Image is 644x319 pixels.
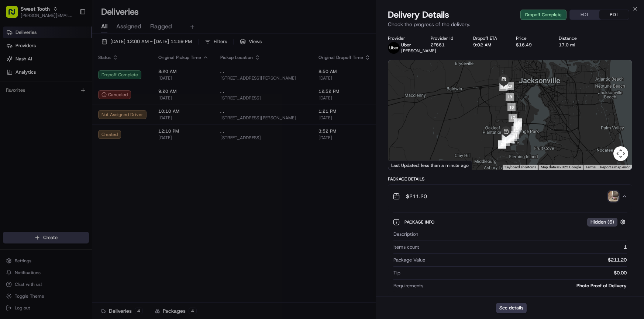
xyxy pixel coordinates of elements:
[513,123,521,132] div: 13
[608,191,619,201] img: photo_proof_of_delivery image
[509,114,517,122] div: 17
[393,231,418,238] span: Description
[473,42,504,48] div: 9:02 AM
[496,303,527,313] button: See details
[506,135,514,143] div: 9
[516,35,547,41] div: Price
[393,257,425,263] span: Package Value
[506,82,514,90] div: 20
[585,165,596,169] a: Terms (opens in new tab)
[499,83,507,91] div: 22
[431,42,445,48] button: 2F661
[498,141,506,149] div: 3
[388,42,400,54] img: uber-new-logo.jpeg
[559,42,590,48] div: 17.0 mi
[401,42,411,48] span: Uber
[599,10,629,20] button: PDT
[503,134,511,142] div: 7
[559,35,590,41] div: Distance
[506,93,514,101] div: 19
[388,176,632,182] div: Package Details
[511,131,519,139] div: 11
[388,21,632,28] p: Check the progress of the delivery.
[390,160,414,170] img: Google
[388,208,632,302] div: $211.20photo_proof_of_delivery image
[587,217,627,227] button: Hidden (6)
[388,35,419,41] div: Provider
[388,9,449,21] span: Delivery Details
[502,134,510,143] div: 5
[428,257,627,263] div: $211.20
[393,244,419,250] span: Items count
[393,283,423,289] span: Requirements
[401,48,436,54] span: [PERSON_NAME]
[504,165,536,170] button: Keyboard shortcuts
[473,35,504,41] div: Dropoff ETA
[516,42,547,48] div: $16.49
[406,193,427,200] span: $211.20
[390,160,414,170] a: Open this area in Google Maps (opens a new window)
[393,270,400,276] span: Tip
[422,244,627,250] div: 1
[388,185,632,208] button: $211.20photo_proof_of_delivery image
[403,270,627,276] div: $0.00
[498,140,506,148] div: 2
[613,146,628,161] button: Map camera controls
[507,103,516,111] div: 18
[600,165,630,169] a: Report a map error
[431,35,462,41] div: Provider Id
[404,219,436,225] span: Package Info
[388,161,472,170] div: Last Updated: less than a minute ago
[502,133,510,141] div: 6
[426,283,627,289] div: Photo Proof of Delivery
[590,219,614,225] span: Hidden ( 6 )
[541,165,581,169] span: Map data ©2025 Google
[570,10,599,20] button: EDT
[514,118,522,126] div: 16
